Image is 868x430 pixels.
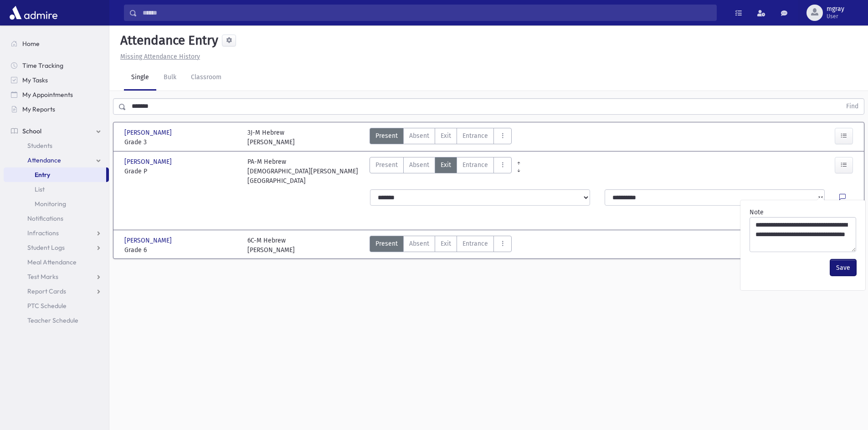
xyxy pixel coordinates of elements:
label: Note [750,207,764,217]
span: PTC Schedule [27,302,67,310]
div: 3J-M Hebrew [PERSON_NAME] [247,128,295,147]
span: My Reports [22,105,55,113]
span: Monitoring [35,200,66,208]
span: [PERSON_NAME] [124,128,174,137]
a: Notifications [4,211,109,226]
span: [PERSON_NAME] [124,236,174,245]
span: Grade 3 [124,137,238,147]
span: Attendance [27,156,61,164]
span: List [35,185,45,193]
a: Infractions [4,226,109,240]
span: Entrance [462,239,488,248]
span: Absent [409,239,429,248]
a: My Appointments [4,87,109,102]
span: User [827,13,844,20]
span: My Appointments [22,91,73,99]
span: Present [375,160,398,170]
span: Entrance [462,131,488,141]
span: Entry [35,171,50,179]
span: School [22,127,41,135]
span: Notifications [27,214,63,223]
a: Report Cards [4,284,109,298]
span: Exit [441,239,451,248]
button: Find [841,99,864,114]
a: Time Tracking [4,58,109,73]
span: Student Logs [27,243,65,252]
a: Monitoring [4,197,109,211]
a: Attendance [4,153,109,167]
span: Entrance [462,160,488,170]
a: Students [4,138,109,153]
span: Home [22,40,40,48]
button: Save [830,259,856,276]
u: Missing Attendance History [120,53,200,61]
a: Student Logs [4,240,109,255]
span: mgray [827,5,844,13]
span: Present [375,239,398,248]
span: Present [375,131,398,141]
div: AttTypes [370,157,512,186]
span: Teacher Schedule [27,316,78,324]
a: Single [124,65,156,91]
img: AdmirePro [7,4,60,22]
h5: Attendance Entry [117,33,218,48]
span: My Tasks [22,76,48,84]
span: Test Marks [27,273,58,281]
a: My Reports [4,102,109,116]
div: AttTypes [370,128,512,147]
a: School [4,124,109,138]
a: Home [4,36,109,51]
span: Absent [409,131,429,141]
div: AttTypes [370,236,512,255]
span: Infractions [27,229,59,237]
span: Exit [441,131,451,141]
a: Bulk [156,65,184,91]
a: My Tasks [4,73,109,87]
a: List [4,182,109,197]
span: [PERSON_NAME] [124,157,174,167]
span: Exit [441,160,451,170]
span: Time Tracking [22,61,63,70]
a: Classroom [184,65,229,91]
span: Absent [409,160,429,170]
a: Entry [4,167,106,182]
div: PA-M Hebrew [DEMOGRAPHIC_DATA][PERSON_NAME][GEOGRAPHIC_DATA] [247,157,361,186]
a: PTC Schedule [4,298,109,313]
span: Report Cards [27,287,66,295]
span: Grade P [124,167,238,176]
span: Meal Attendance [27,258,77,266]
span: Students [27,142,52,150]
a: Test Marks [4,269,109,284]
div: 6C-M Hebrew [PERSON_NAME] [247,236,295,255]
span: Grade 6 [124,245,238,255]
a: Meal Attendance [4,255,109,269]
input: Search [137,5,716,21]
a: Teacher Schedule [4,313,109,328]
a: Missing Attendance History [117,53,200,61]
